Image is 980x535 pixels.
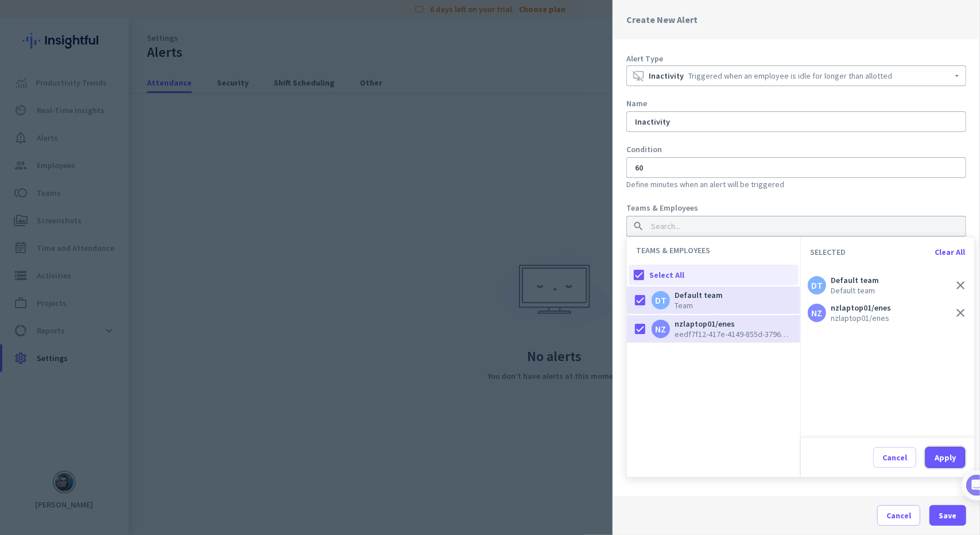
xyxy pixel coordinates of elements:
input: Search... [649,220,937,232]
button: Clear all [926,242,974,262]
button: Cancel [877,505,920,526]
button: Help [115,358,172,404]
div: Cancel [882,453,907,462]
div: NZ [656,324,667,334]
button: Cancel [873,447,916,468]
h1: Tasks [98,5,134,25]
p: About 10 minutes [146,151,218,163]
label: Condition [626,144,662,155]
span: nzlaptop01/enes [831,303,891,313]
div: 🎊 Welcome to Insightful! 🎊 [16,44,214,86]
button: Save [929,505,966,526]
input: Insert minutes here [633,162,960,173]
button: Messages [57,358,115,404]
span: Team [675,300,723,311]
span: Default team [831,285,879,296]
div: 2Initial tracking settings and how to edit them [21,327,208,354]
div: DT [811,281,823,290]
i: close [954,278,967,292]
label: Teams & Employees [626,202,698,214]
input: Enter a descriptive name for your alert [633,116,960,127]
span: nzlaptop01/enes [675,319,791,329]
span: Selected [810,248,846,256]
div: DT [655,296,667,305]
i: search [633,220,644,232]
button: Tasks [172,358,230,404]
span: Home [17,387,40,395]
div: Apply [935,453,956,462]
label: Name [626,98,647,109]
span: Select All [649,269,684,281]
div: NZ [812,308,823,317]
div: Close [202,5,222,25]
span: Define minutes when an alert will be triggered [626,179,784,189]
button: Add your employees [44,276,155,299]
span: Default team [675,290,723,300]
span: nzlaptop01/enes [831,313,891,323]
button: Apply [925,447,965,468]
p: Create New Alert [626,13,698,26]
div: Teams & Employees [627,237,800,263]
span: Help [134,387,153,395]
p: 4 steps [11,151,41,163]
label: Alert Type [626,53,966,64]
span: Save [939,510,957,521]
div: You're just a few steps away from completing the essential app setup [16,86,214,113]
div: Add employees [44,200,195,211]
span: Cancel [886,510,911,521]
div: 1Add employees [21,196,208,214]
i: close [954,306,967,320]
div: Initial tracking settings and how to edit them [44,331,195,354]
div: Clear all [935,248,965,256]
img: Profile image for Tamara [41,120,59,138]
span: Tasks [188,387,213,395]
span: eedf7f12-417e-4149-855d-3796a478b6dd/enes [675,329,791,339]
div: It's time to add your employees! This is crucial since Insightful will start collecting their act... [44,219,200,267]
div: [PERSON_NAME] from Insightful [64,123,189,135]
span: Default team [831,275,879,285]
span: Messages [67,387,106,395]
